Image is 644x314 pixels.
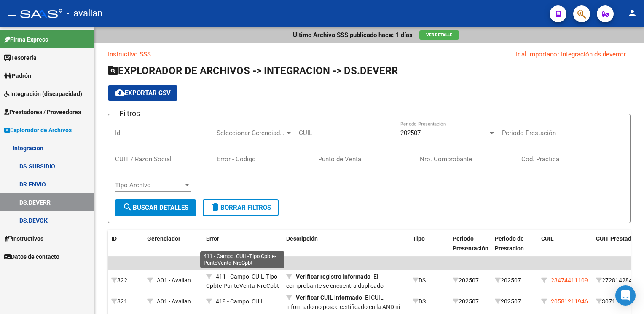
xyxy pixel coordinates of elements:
a: Instructivo SSS [108,51,151,58]
span: Tipo Archivo [115,181,183,189]
span: 202507 [400,129,421,137]
datatable-header-cell: Error [203,230,283,258]
span: Firma Express [4,35,48,44]
div: 202507 [453,297,488,306]
span: Instructivos [4,234,43,243]
span: Explorador de Archivos [4,125,72,135]
datatable-header-cell: Periodo de Prestacion [491,230,538,258]
span: Tipo [413,235,425,242]
strong: Verificar registro informado [296,273,370,280]
div: 821 [111,297,140,306]
span: Error [206,235,219,242]
span: 23474411109 [551,277,588,284]
mat-icon: cloud_download [115,88,125,98]
span: Seleccionar Gerenciador [217,129,285,137]
span: Exportar CSV [115,89,171,97]
datatable-header-cell: Descripción [283,230,409,258]
mat-icon: person [627,8,637,18]
span: Borrar Filtros [210,204,271,211]
span: CUIL [541,235,554,242]
div: Open Intercom Messenger [615,285,636,306]
button: Exportar CSV [108,85,177,101]
p: Ultimo Archivo SSS publicado hace: 1 días [293,30,413,40]
span: - avalian [67,4,102,23]
mat-icon: search [123,202,133,212]
span: 411 - Campo: CUIL-Tipo Cpbte-PuntoVenta-NroCpbt [206,273,279,290]
datatable-header-cell: CUIL [538,230,593,258]
span: - El comprobante se encuentra duplicado [286,273,384,290]
datatable-header-cell: Gerenciador [144,230,203,258]
button: Buscar Detalles [115,199,196,216]
span: Periodo de Prestacion [495,235,524,252]
strong: Verificar CUIL informado [296,294,362,301]
div: DS [413,276,446,285]
span: Gerenciador [147,235,180,242]
span: A01 - Avalian [157,277,191,284]
span: Prestadores / Proveedores [4,107,81,117]
span: Datos de contacto [4,252,59,261]
span: A01 - Avalian [157,298,191,305]
datatable-header-cell: Tipo [409,230,449,258]
span: 20581211946 [551,298,588,305]
span: Periodo Presentación [453,235,488,252]
div: 202507 [495,276,534,285]
div: Ir al importador Integración ds.deverror... [516,50,631,59]
span: Tesorería [4,53,37,62]
span: Integración (discapacidad) [4,89,82,98]
span: Ver Detalle [426,32,452,37]
mat-icon: menu [7,8,17,18]
datatable-header-cell: ID [108,230,144,258]
div: DS [413,297,446,306]
span: ID [111,235,117,242]
h3: Filtros [115,108,144,120]
div: 202507 [453,276,488,285]
span: 419 - Campo: CUIL [216,298,264,305]
div: 202507 [495,297,534,306]
span: EXPLORADOR DE ARCHIVOS -> INTEGRACION -> DS.DEVERR [108,65,398,77]
span: CUIT Prestador [596,235,637,242]
span: Padrón [4,71,31,80]
div: 822 [111,276,140,285]
span: Descripción [286,235,318,242]
datatable-header-cell: Periodo Presentación [449,230,491,258]
button: Borrar Filtros [203,199,279,216]
span: Buscar Detalles [123,204,188,211]
button: Ver Detalle [419,30,459,40]
mat-icon: delete [210,202,220,212]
